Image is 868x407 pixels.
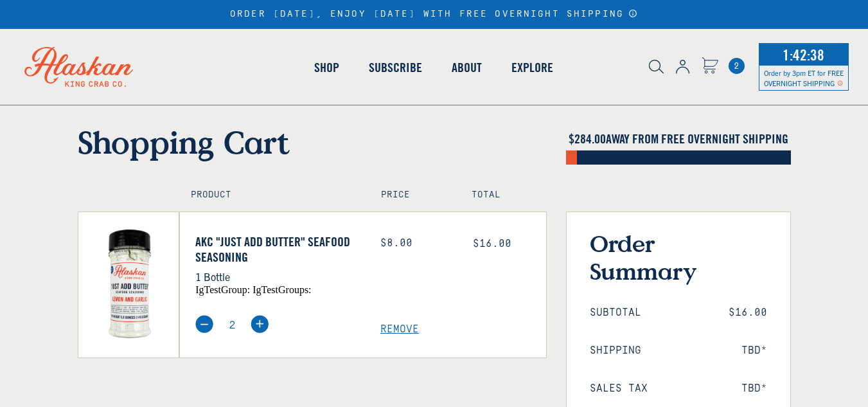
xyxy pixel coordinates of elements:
[779,42,828,68] span: 1:42:38
[6,29,151,105] img: Alaskan King Crab Co. logo
[191,190,353,201] h4: Product
[354,31,437,104] a: Subscribe
[381,190,444,201] h4: Price
[590,230,767,285] h3: Order Summary
[195,234,361,265] a: AKC "Just Add Butter" Seafood Seasoning
[676,60,689,74] img: account
[195,284,250,295] span: igTestGroup:
[628,9,638,18] a: Announcement Bar Modal
[251,315,269,333] img: plus
[729,58,745,74] span: 2
[649,60,664,74] img: search
[574,131,606,147] span: 284.00
[195,268,361,285] p: 1 Bottle
[230,9,638,20] div: ORDER [DATE], ENJOY [DATE] WITH FREE OVERNIGHT SHIPPING
[497,31,568,104] a: Explore
[380,237,454,249] div: $8.00
[78,123,547,161] h1: Shopping Cart
[729,58,745,74] a: Cart
[764,68,844,87] span: Order by 3pm ET for FREE OVERNIGHT SHIPPING
[590,345,641,357] span: Shipping
[729,307,767,319] span: $16.00
[473,238,511,249] span: $16.00
[252,284,311,295] span: igTestGroups:
[78,212,179,357] img: AKC "Just Add Butter" Seafood Seasoning - 1 Bottle
[472,190,535,201] h4: Total
[437,31,497,104] a: About
[837,78,843,87] span: Shipping Notice Icon
[299,31,354,104] a: Shop
[590,383,648,395] span: Sales Tax
[702,57,718,76] a: Cart
[380,323,546,336] a: Remove
[566,131,791,147] h4: $ AWAY FROM FREE OVERNIGHT SHIPPING
[195,315,213,333] img: minus
[590,307,641,319] span: Subtotal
